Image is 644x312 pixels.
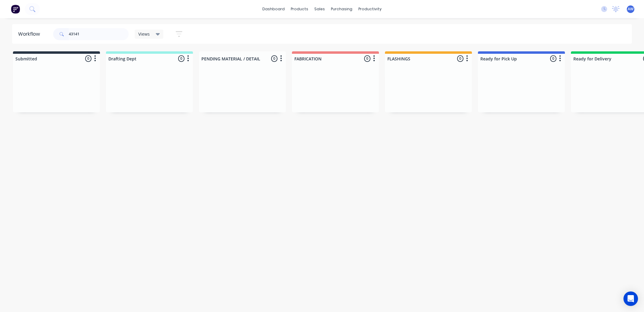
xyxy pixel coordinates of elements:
div: Open Intercom Messenger [623,291,638,306]
div: productivity [355,5,385,14]
div: sales [311,5,328,14]
div: products [288,5,311,14]
div: Workflow [18,31,43,38]
div: purchasing [328,5,355,14]
img: Factory [11,5,20,14]
a: dashboard [259,5,288,14]
input: Search for orders... [69,28,129,40]
span: AW [628,6,633,12]
span: Views [138,31,150,37]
